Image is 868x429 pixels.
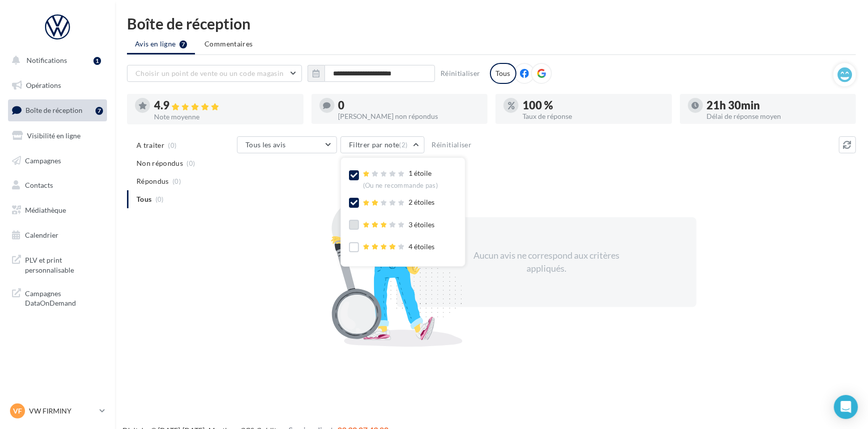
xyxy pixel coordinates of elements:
[187,159,195,167] span: (0)
[490,63,516,84] div: Tous
[363,181,438,190] div: (Ou ne recommande pas)
[340,136,424,153] button: Filtrer par note(2)
[338,113,480,120] div: [PERSON_NAME] non répondus
[363,197,435,208] div: 2 étoiles
[25,156,61,164] span: Campagnes
[707,113,848,120] div: Délai de réponse moyen
[204,39,252,49] span: Commentaires
[136,140,164,150] span: A traiter
[154,113,295,120] div: Note moyenne
[93,57,101,65] div: 1
[27,131,80,140] span: Visibilité en ligne
[436,67,484,79] button: Réinitialiser
[522,100,664,111] div: 100 %
[136,176,169,186] span: Répondus
[8,402,107,421] a: VF VW FIRMINY
[363,168,438,190] div: 1 étoile
[245,140,286,149] span: Tous les avis
[95,107,103,115] div: 7
[29,406,95,416] p: VW FIRMINY
[6,249,109,279] a: PLV et print personnalisable
[6,175,109,196] a: Contacts
[13,406,22,416] span: VF
[6,283,109,312] a: Campagnes DataOnDemand
[338,100,480,111] div: 0
[135,69,283,77] span: Choisir un point de vente ou un code magasin
[127,16,856,31] div: Boîte de réception
[25,287,103,308] span: Campagnes DataOnDemand
[26,81,61,89] span: Opérations
[25,253,103,275] span: PLV et print personnalisable
[6,125,109,146] a: Visibilité en ligne
[172,177,181,185] span: (0)
[25,206,66,214] span: Médiathèque
[25,106,82,114] span: Boîte de réception
[428,139,476,151] button: Réinitialiser
[6,99,109,121] a: Boîte de réception7
[707,100,848,111] div: 21h 30min
[154,100,295,111] div: 4.9
[460,249,632,275] div: Aucun avis ne correspond aux critères appliqués.
[6,75,109,96] a: Opérations
[6,200,109,221] a: Médiathèque
[6,150,109,171] a: Campagnes
[237,136,337,153] button: Tous les avis
[363,242,435,252] div: 4 étoiles
[127,65,302,82] button: Choisir un point de vente ou un code magasin
[834,395,858,419] div: Open Intercom Messenger
[6,225,109,246] a: Calendrier
[168,141,177,149] span: (0)
[26,56,67,64] span: Notifications
[136,158,183,168] span: Non répondus
[25,231,58,239] span: Calendrier
[399,141,408,149] span: (2)
[363,220,435,230] div: 3 étoiles
[25,181,53,189] span: Contacts
[522,113,664,120] div: Taux de réponse
[6,50,105,71] button: Notifications 1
